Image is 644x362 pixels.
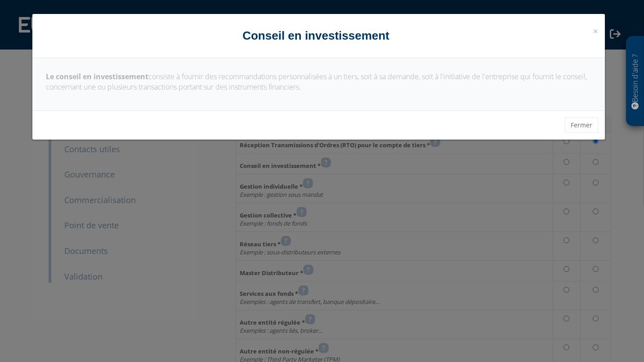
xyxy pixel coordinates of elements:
[593,25,598,37] span: ×
[630,41,640,122] p: Besoin d'aide ?
[39,27,598,44] h4: Conseil en investissement
[46,72,587,92] span: consiste à fournir des recommandations personnalisées à un tiers, soit à sa demande, soit à l'ini...
[46,72,148,81] strong: Le conseil en investissement
[565,118,598,133] button: Fermer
